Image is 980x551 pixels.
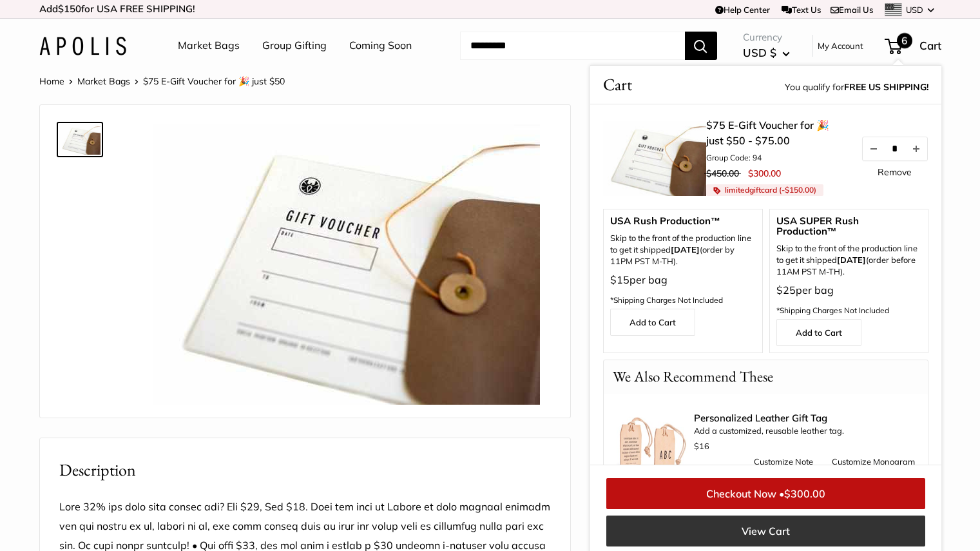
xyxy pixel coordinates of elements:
[905,137,927,160] button: Increase quantity by 1
[747,168,780,179] span: $300.00
[715,5,770,15] a: Help Center
[603,72,632,97] span: Cart
[776,284,795,296] span: $25
[784,487,825,500] span: $300.00
[610,295,723,304] span: *Shipping Charges Not Included
[743,46,776,59] span: USD $
[694,441,709,451] span: $16
[919,39,941,52] span: Cart
[785,79,928,97] span: You qualify for
[460,32,685,60] input: Search...
[58,3,81,15] span: $150
[617,406,687,477] img: Luggage Tag
[610,309,695,336] a: Add to Cart
[59,458,551,483] h2: Description
[776,319,861,346] a: Add to Cart
[694,413,915,454] div: Add a customized, reusable leather tag.
[706,152,848,164] li: Group Code: 94
[776,281,921,320] p: per bag
[776,243,921,278] span: Skip to the front of the production line to get it shipped (order before 11AM PST M-TH).
[694,413,915,423] span: Personalized Leather Gift Tag
[610,233,756,267] p: Skip to the front of the production line to get it shipped (order by 11PM PST M-TH).
[785,185,814,195] span: $150.00
[671,244,700,255] b: [DATE]
[897,33,912,48] span: 6
[743,28,790,46] span: Currency
[39,37,126,55] img: Apolis
[776,305,889,314] span: *Shipping Charges Not Included
[610,271,756,309] p: per bag
[610,216,756,226] span: USA Rush Production™
[776,216,921,237] span: USA SUPER Rush Production™
[39,73,285,90] nav: Breadcrumb
[153,124,540,405] img: $75 E-Gift Voucher for 🎉 just $50
[862,137,884,160] button: Decrease quantity by 1
[59,124,101,154] img: $75 E-Gift Voucher for 🎉 just $50
[57,122,103,157] a: $75 E-Gift Voucher for 🎉 just $50
[606,516,925,546] a: View Cart
[77,75,130,87] a: Market Bags
[39,75,64,87] a: Home
[606,478,925,509] a: Checkout Now •$300.00
[886,35,941,56] a: 6 Cart
[836,255,865,265] strong: [DATE]
[884,143,905,154] input: Quantity
[743,43,790,63] button: USD $
[262,36,327,55] a: Group Gifting
[178,36,240,55] a: Market Bags
[706,117,848,148] a: $75 E-Gift Voucher for 🎉 just $50 - $75.00
[831,5,873,15] a: Email Us
[832,454,915,469] a: Customize Monogram
[844,81,928,93] strong: FREE US SHIPPING!
[143,75,285,87] span: $75 E-Gift Voucher for 🎉 just $50
[818,38,863,53] a: My Account
[706,184,823,196] li: limitedgiftcard (- )
[782,5,821,15] a: Text Us
[878,168,912,177] a: Remove
[610,273,629,286] span: $15
[754,454,813,469] a: Customize Note
[685,32,717,60] button: Search
[604,360,782,393] p: We Also Recommend These
[706,168,739,179] span: $450.00
[349,36,412,55] a: Coming Soon
[906,5,923,15] span: USD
